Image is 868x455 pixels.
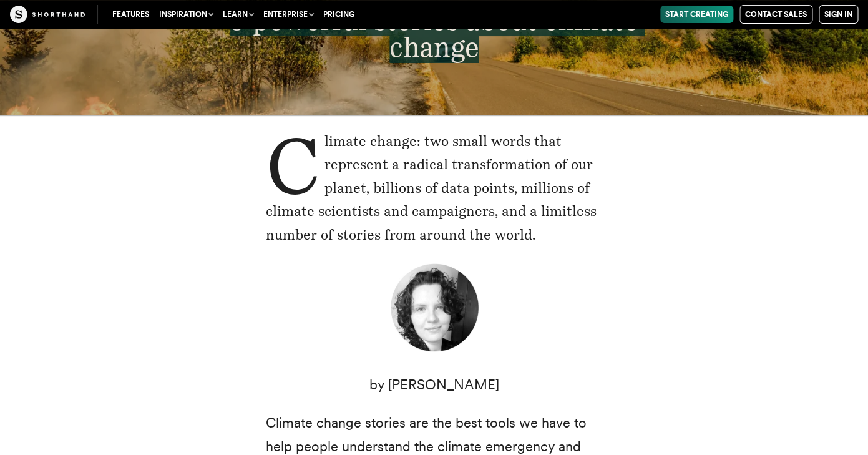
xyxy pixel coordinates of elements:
a: Features [107,6,154,23]
button: Inspiration [154,6,218,23]
button: Enterprise [258,6,318,23]
a: Contact Sales [739,5,812,24]
img: The Craft [10,6,85,23]
a: Start Creating [660,6,733,23]
span: 9 powerful stories about climate change [230,4,638,63]
p: Climate change: two small words that represent a radical transformation of our planet, billions o... [266,130,603,247]
a: Pricing [318,6,359,23]
button: Learn [218,6,258,23]
p: by [PERSON_NAME] [266,373,603,396]
a: Sign in [819,5,858,24]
